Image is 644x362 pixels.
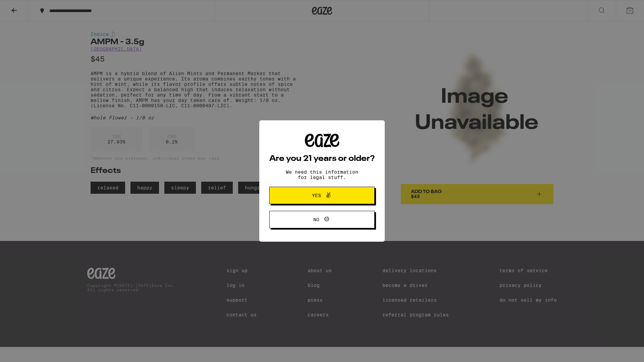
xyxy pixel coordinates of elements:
[312,193,321,198] span: Yes
[602,342,637,359] iframe: Opens a widget where you can find more information
[269,155,375,163] h2: Are you 21 years or older?
[269,187,375,204] button: Yes
[280,169,364,180] p: We need this information for legal stuff.
[269,211,375,228] button: No
[313,217,319,222] span: No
